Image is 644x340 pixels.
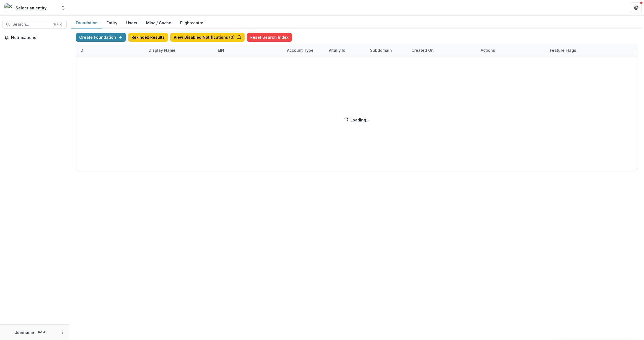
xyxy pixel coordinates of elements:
[142,18,176,28] button: Misc / Cache
[12,22,50,27] span: Search...
[59,2,67,13] button: Open entity switcher
[4,3,13,12] img: Select an entity
[102,18,122,28] button: Entity
[631,2,642,13] button: Get Help
[2,20,67,29] button: Search...
[52,21,63,27] div: ⌘ + K
[122,18,142,28] button: Users
[11,35,64,40] span: Notifications
[71,18,102,28] button: Foundation
[36,330,47,335] p: Role
[14,329,34,335] p: Username
[15,5,46,11] div: Select an entity
[59,329,66,336] button: More
[180,20,205,26] a: Flightcontrol
[2,33,67,42] button: Notifications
